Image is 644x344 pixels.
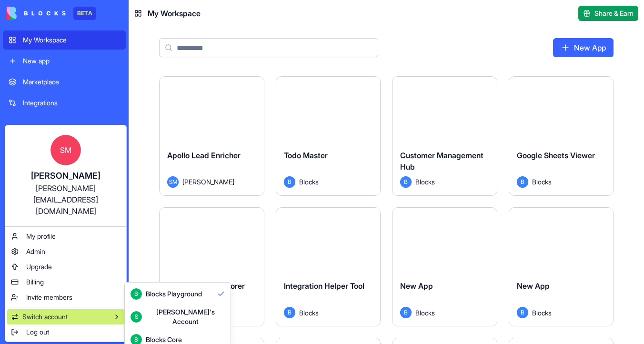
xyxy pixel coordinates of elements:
[7,274,124,290] a: Billing
[26,327,49,337] span: Log out
[15,169,117,182] div: [PERSON_NAME]
[7,244,124,259] a: Admin
[15,182,117,217] div: [PERSON_NAME][EMAIL_ADDRESS][DOMAIN_NAME]
[26,232,56,241] span: My profile
[26,277,44,287] span: Billing
[50,135,81,165] span: SM
[26,293,72,302] span: Invite members
[3,128,126,135] span: Recent
[7,259,124,274] a: Upgrade
[26,247,45,256] span: Admin
[7,290,124,305] a: Invite members
[26,262,52,272] span: Upgrade
[7,127,124,224] a: SM[PERSON_NAME][PERSON_NAME][EMAIL_ADDRESS][DOMAIN_NAME]
[22,312,68,322] span: Switch account
[7,229,124,244] a: My profile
